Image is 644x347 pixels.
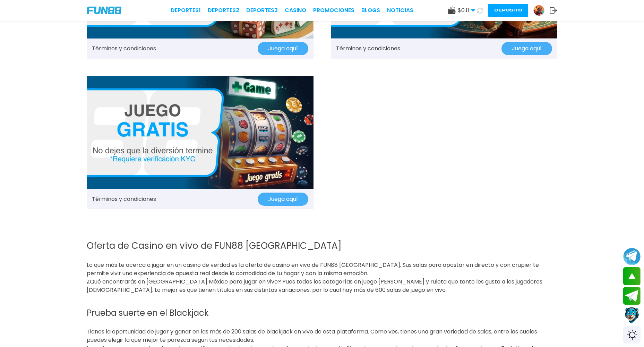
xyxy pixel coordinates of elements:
[208,6,239,15] a: Deportes2
[87,307,209,319] font: Prueba suerte en el Blackjack
[285,6,306,15] a: CASINO
[87,261,539,277] font: Lo que más te acerca a jugar en un casino de verdad es la oferta de casino en vivo de FUN88 [GEOG...
[623,306,641,324] button: Contact customer service
[258,193,308,206] button: Juega aquí
[336,44,400,53] a: Términos y condiciones
[534,5,544,16] img: Avatar
[92,195,156,203] a: Términos y condiciones
[488,4,528,17] button: Depósito
[87,7,121,14] img: Company Logo
[623,267,641,285] button: scroll up
[623,326,641,344] div: Switch theme
[313,6,354,15] a: Promociones
[623,287,641,305] button: Join telegram
[87,76,314,189] img: Promo Banner
[246,6,278,15] a: Deportes3
[92,44,156,53] a: Términos y condiciones
[87,239,342,252] font: Oferta de Casino en vivo de FUN88 [GEOGRAPHIC_DATA]
[501,42,552,55] button: Juega aquí
[623,247,641,265] button: Join telegram channel
[361,6,380,15] a: BLOGS
[87,278,542,294] font: ¿Qué encontrarás en [GEOGRAPHIC_DATA] México para jugar en vivo? Pues todas las categorías en jue...
[171,6,201,15] a: Deportes1
[458,6,475,15] span: $ 0.11
[533,5,550,16] a: Avatar
[87,328,537,344] font: Tienes la oportunidad de jugar y ganar en las más de 200 salas de blackjack en vivo de esta plata...
[387,6,413,15] a: NOTICIAS
[258,42,308,55] button: Juega aquí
